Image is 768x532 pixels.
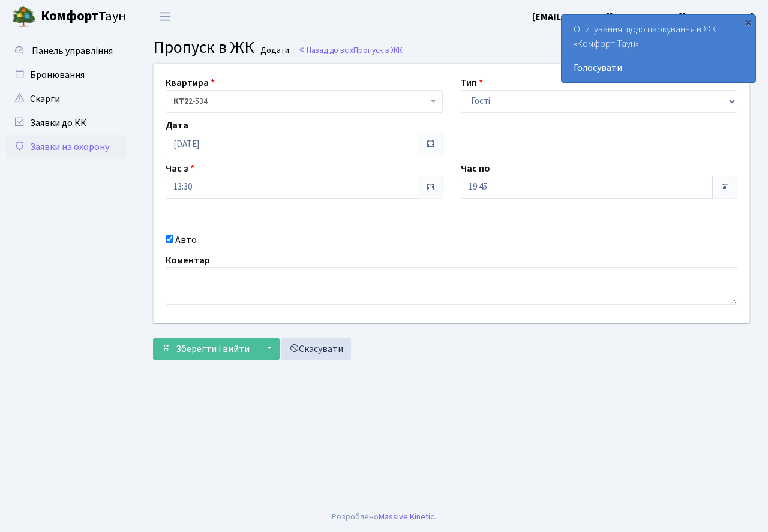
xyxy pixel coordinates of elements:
a: [EMAIL_ADDRESS][PERSON_NAME][DOMAIN_NAME] [532,10,754,24]
span: Пропуск в ЖК [153,35,254,59]
span: <b>КТ2</b>&nbsp;&nbsp;&nbsp;2-534 [173,95,428,107]
label: Коментар [166,253,210,267]
a: Панель управління [6,39,126,63]
b: Комфорт [41,7,98,26]
label: Квартира [166,76,215,90]
b: КТ2 [173,95,188,107]
img: logo.png [12,5,36,29]
label: Тип [461,76,483,90]
label: Час по [461,161,490,176]
span: <b>КТ2</b>&nbsp;&nbsp;&nbsp;2-534 [166,90,443,113]
a: Заявки на охорону [6,135,126,159]
div: × [742,16,754,28]
label: Авто [175,233,197,247]
a: Назад до всіхПропуск в ЖК [298,44,403,56]
b: [EMAIL_ADDRESS][PERSON_NAME][DOMAIN_NAME] [532,10,754,23]
label: Дата [166,118,188,133]
small: Додати . [258,46,293,56]
a: Massive Kinetic [379,510,434,523]
label: Час з [166,161,194,176]
span: Панель управління [32,44,113,58]
button: Переключити навігацію [150,7,180,26]
a: Скасувати [281,338,351,360]
span: Зберегти і вийти [176,342,250,356]
button: Зберегти і вийти [153,338,257,360]
div: Опитування щодо паркування в ЖК «Комфорт Таун» [562,15,755,82]
a: Скарги [6,87,126,111]
span: Таун [41,7,126,27]
div: Розроблено . [332,510,436,524]
a: Голосувати [574,61,743,75]
a: Заявки до КК [6,111,126,135]
span: Пропуск в ЖК [353,44,403,56]
a: Бронювання [6,63,126,87]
